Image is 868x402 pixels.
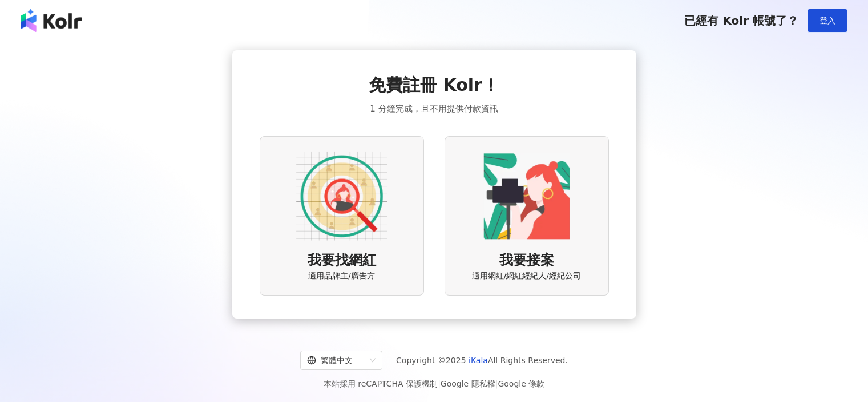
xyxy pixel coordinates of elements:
[21,9,82,32] img: logo
[495,379,498,388] span: |
[369,73,499,97] span: 免費註冊 Kolr！
[684,14,798,27] span: 已經有 Kolr 帳號了？
[438,379,441,388] span: |
[441,379,495,388] a: Google 隱私權
[819,16,835,25] span: 登入
[296,150,387,242] img: AD identity option
[324,377,544,391] span: 本站採用 reCAPTCHA 保護機制
[396,353,568,367] span: Copyright © 2025 All Rights Reserved.
[499,251,554,270] span: 我要接案
[808,9,847,32] button: 登入
[472,270,581,282] span: 適用網紅/網紅經紀人/經紀公司
[307,351,365,369] div: 繁體中文
[498,379,544,388] a: Google 條款
[469,356,488,365] a: iKala
[481,150,572,242] img: KOL identity option
[308,251,376,270] span: 我要找網紅
[370,102,498,116] span: 1 分鐘完成，且不用提供付款資訊
[308,270,375,282] span: 適用品牌主/廣告方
